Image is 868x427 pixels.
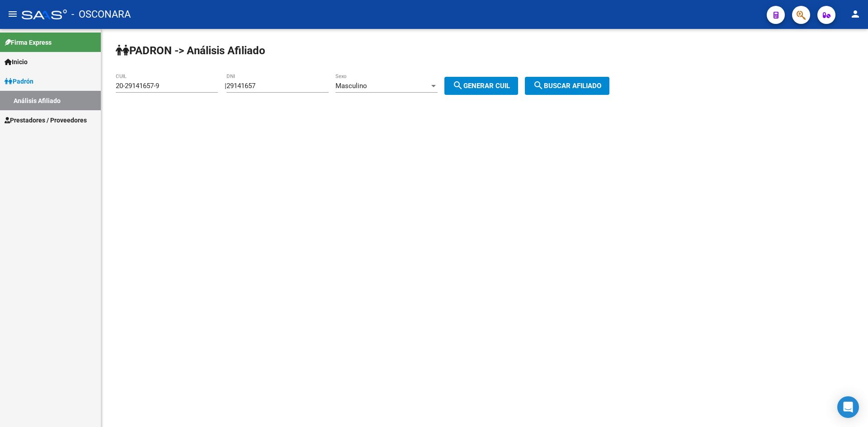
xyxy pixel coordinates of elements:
[453,82,510,90] span: Generar CUIL
[850,9,861,19] mat-icon: person
[837,396,859,418] div: Open Intercom Messenger
[5,38,52,47] span: Firma Express
[533,80,544,91] mat-icon: search
[116,44,265,57] strong: PADRON -> Análisis Afiliado
[225,82,525,90] div: |
[335,82,367,90] span: Masculino
[444,77,518,95] button: Generar CUIL
[71,5,131,24] span: - OSCONARA
[5,57,28,67] span: Inicio
[7,9,18,19] mat-icon: menu
[5,115,87,125] span: Prestadores / Proveedores
[525,77,609,95] button: Buscar afiliado
[533,82,601,90] span: Buscar afiliado
[453,80,463,91] mat-icon: search
[5,76,33,86] span: Padrón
